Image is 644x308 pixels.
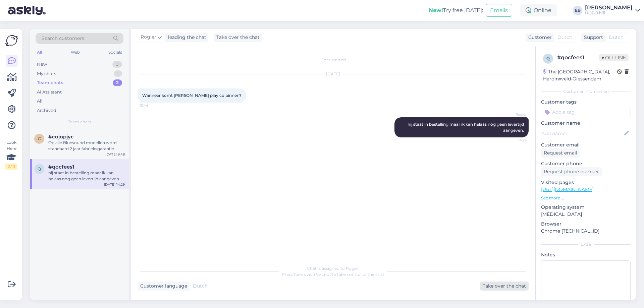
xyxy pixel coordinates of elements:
span: q [546,56,550,61]
span: Dutch [193,283,208,290]
div: [DATE] 14:29 [104,182,125,187]
p: See more ... [541,195,631,201]
div: AI Assistant [37,89,62,96]
div: Team chats [37,79,63,86]
div: [PERSON_NAME] [585,5,633,10]
span: Offline [599,54,629,61]
div: New [37,61,47,68]
span: Search customers [42,35,84,42]
div: 2 [113,79,122,86]
p: Customer name [541,120,631,127]
div: Customer language [138,283,187,290]
b: New! [429,7,443,13]
div: Socials [107,48,123,57]
div: Online [520,4,557,16]
div: # qocfees1 [557,54,599,62]
span: Dutch [557,34,572,41]
p: Browser [541,221,631,228]
div: Look Here [5,139,17,170]
span: #cojopjyc [48,134,74,140]
input: Add name [541,130,623,137]
p: Notes [541,251,631,258]
p: Chrome [TECHNICAL_ID] [541,228,631,235]
div: All [37,98,43,105]
span: 13:44 [140,103,165,108]
div: Customer information [541,88,631,95]
i: 'Take over the chat' [293,272,332,277]
div: Chat started [138,57,529,63]
span: c [38,136,41,141]
span: Press to take control of the chat [282,272,384,277]
div: hij staat in bestelling maar ik kan helaas nog geen levertijd aangeven. [48,170,125,182]
p: Customer email [541,141,631,148]
span: hij staat in bestelling maar ik kan helaas nog geen levertijd aangeven. [408,122,525,133]
p: [MEDICAL_DATA] [541,211,631,218]
div: Web [69,48,81,57]
div: Op alle Bluesound modellen word standaard 2 jaar fabrieksgarantie gegeven. Voor nieuwsbriefabonne... [48,140,125,152]
div: [DATE] [138,71,529,77]
div: EB [573,6,582,15]
div: Take over the chat [214,33,262,42]
p: Customer tags [541,99,631,106]
span: 14:29 [501,138,527,143]
div: Archived [37,107,56,114]
input: Add a tag [541,107,631,117]
div: Customer [526,34,552,41]
a: [PERSON_NAME]HOBO hifi [585,5,640,16]
p: Customer phone [541,160,631,167]
p: Operating system [541,204,631,211]
div: Try free [DATE]: [429,6,483,14]
div: [DATE] 9:48 [105,152,125,157]
div: All [36,48,43,57]
div: My chats [37,70,56,77]
div: leading the chat [165,34,206,41]
span: Rogier [141,34,156,41]
span: Team chats [68,119,91,125]
span: Wanneer komt [PERSON_NAME] play cd binnen? [142,93,241,98]
div: HOBO hifi [585,10,633,16]
img: Askly Logo [5,34,18,47]
span: Chat is assigned to Rogier [307,266,359,271]
p: Visited pages [541,179,631,186]
div: The [GEOGRAPHIC_DATA], Hardinxveld-Giessendam [543,68,617,82]
div: 0 [112,61,122,68]
div: 1 [114,70,122,77]
span: Rogier [501,112,527,117]
div: 2 / 3 [5,164,17,170]
button: Emails [486,4,512,17]
div: Support [581,34,603,41]
span: #qocfees1 [48,164,74,170]
div: Extra [541,241,631,247]
div: Request phone number [541,167,602,176]
div: Take over the chat [480,282,529,291]
span: q [38,166,41,171]
span: Dutch [609,34,624,41]
a: [URL][DOMAIN_NAME] [541,186,594,192]
div: Request email [541,148,580,158]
